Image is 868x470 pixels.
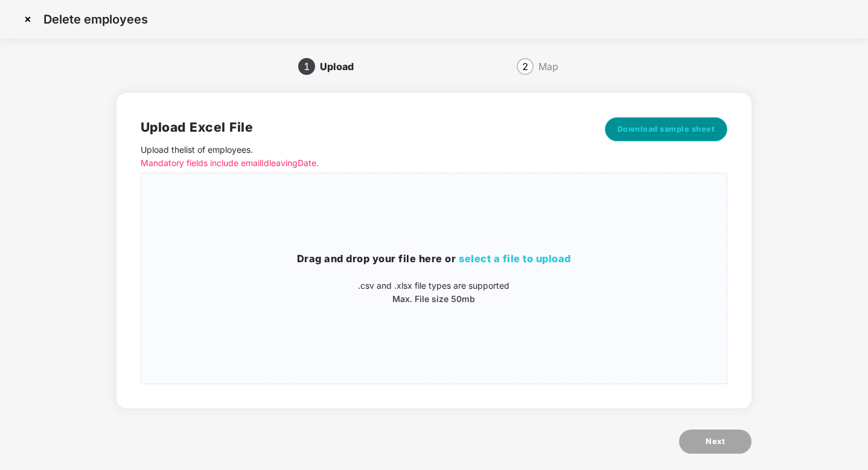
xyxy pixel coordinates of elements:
[605,117,728,141] button: Download sample sheet
[304,62,310,71] span: 1
[18,10,37,29] img: svg+xml;base64,PHN2ZyBpZD0iQ3Jvc3MtMzJ4MzIiIHhtbG5zPSJodHRwOi8vd3d3LnczLm9yZy8yMDAwL3N2ZyIgd2lkdG...
[459,253,571,265] span: select a file to upload
[141,251,727,267] h3: Drag and drop your file here or
[141,173,727,384] span: Drag and drop your file here orselect a file to upload.csv and .xlsx file types are supportedMax....
[538,57,558,76] div: Map
[320,57,363,76] div: Upload
[141,156,581,170] p: Mandatory fields include emailId leavingDate.
[617,123,715,135] span: Download sample sheet
[43,12,148,27] p: Delete employees
[522,62,528,71] span: 2
[141,279,727,292] p: .csv and .xlsx file types are supported
[141,292,727,306] p: Max. File size 50mb
[141,143,581,170] p: Upload the list of employees .
[141,117,581,137] h2: Upload Excel File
